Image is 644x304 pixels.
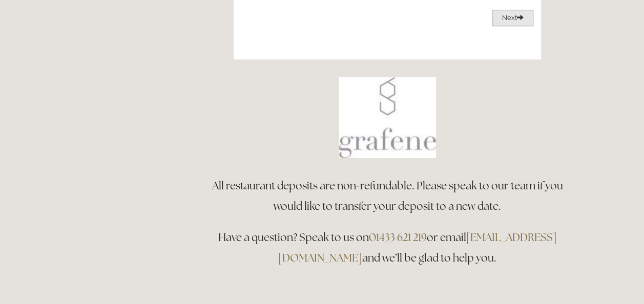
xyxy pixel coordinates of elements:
[492,10,533,27] button: Next
[278,230,557,265] a: [EMAIL_ADDRESS][DOMAIN_NAME]
[208,176,567,216] h3: All restaurant deposits are non-refundable. Please speak to our team if you would like to transfe...
[502,14,524,21] span: Next
[208,227,567,268] h3: Have a question? Speak to us on or email and we’ll be glad to help you.
[369,230,427,244] a: 01433 621 219
[339,77,436,158] img: Book a table at Grafene Restaurant @ Losehill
